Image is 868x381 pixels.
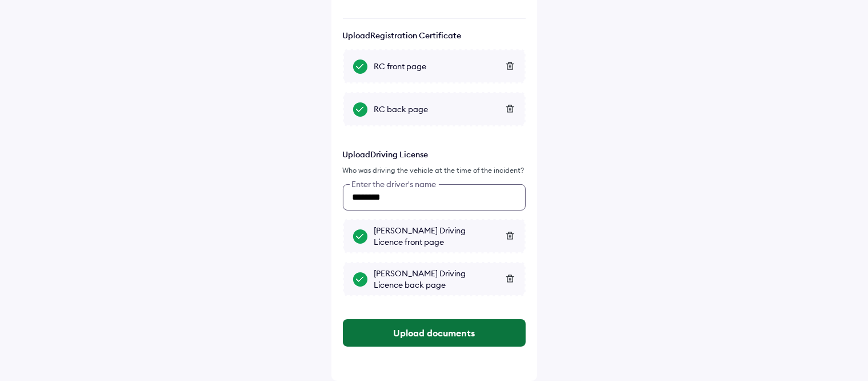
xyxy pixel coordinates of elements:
[374,61,515,72] div: RC front page
[343,319,526,347] button: Upload documents
[374,225,515,248] div: [PERSON_NAME] Driving Licence front page
[374,104,515,115] div: RC back page
[343,30,526,41] p: Upload Registration Certificate
[374,268,515,291] div: [PERSON_NAME] Driving Licence back page
[343,149,526,160] p: Upload Driving License
[343,165,526,176] div: Who was driving the vehicle at the time of the incident?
